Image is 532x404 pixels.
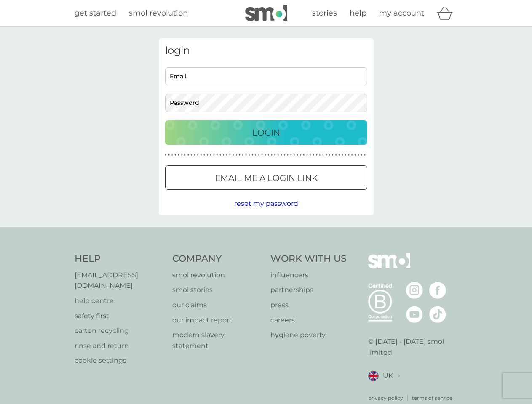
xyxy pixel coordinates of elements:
[234,198,298,209] button: reset my password
[270,284,347,295] a: partnerships
[75,295,164,306] a: help centre
[172,330,262,351] p: modern slavery statement
[406,282,423,299] img: visit the smol Instagram page
[270,252,347,266] h4: Work With Us
[203,153,205,157] p: ●
[335,153,337,157] p: ●
[75,252,164,266] h4: Help
[215,171,318,185] p: Email me a login link
[332,153,334,157] p: ●
[397,374,400,378] img: select a new location
[319,153,321,157] p: ●
[268,153,270,157] p: ●
[437,5,458,21] div: basket
[252,126,280,139] p: Login
[270,270,347,281] a: influencers
[187,153,189,157] p: ●
[75,325,164,336] a: carton recycling
[233,153,234,157] p: ●
[306,153,308,157] p: ●
[172,315,262,326] a: our impact report
[322,153,324,157] p: ●
[316,153,318,157] p: ●
[271,153,273,157] p: ●
[194,153,195,157] p: ●
[350,8,366,18] span: help
[354,153,356,157] p: ●
[165,153,167,157] p: ●
[342,153,343,157] p: ●
[364,153,366,157] p: ●
[229,153,231,157] p: ●
[129,7,188,19] a: smol revolution
[287,153,289,157] p: ●
[172,270,262,281] a: smol revolution
[242,153,244,157] p: ●
[348,153,350,157] p: ●
[368,394,403,402] a: privacy policy
[129,8,188,18] span: smol revolution
[251,153,253,157] p: ●
[174,153,176,157] p: ●
[234,199,298,207] span: reset my password
[239,153,241,157] p: ●
[270,300,347,311] a: press
[223,153,225,157] p: ●
[165,165,367,190] button: Email me a login link
[75,270,164,291] a: [EMAIL_ADDRESS][DOMAIN_NAME]
[181,153,183,157] p: ●
[284,153,286,157] p: ●
[368,371,379,381] img: UK flag
[217,153,218,157] p: ●
[277,153,279,157] p: ●
[329,153,330,157] p: ●
[290,153,292,157] p: ●
[172,284,262,295] a: smol stories
[358,153,359,157] p: ●
[165,120,367,145] button: Login
[213,153,215,157] p: ●
[429,306,446,323] img: visit the smol Tiktok page
[312,8,337,18] span: stories
[75,340,164,351] p: rinse and return
[368,252,410,281] img: smol
[270,315,347,326] a: careers
[294,153,295,157] p: ●
[274,153,276,157] p: ●
[245,5,287,21] img: smol
[350,7,366,19] a: help
[171,153,173,157] p: ●
[197,153,199,157] p: ●
[172,300,262,311] a: our claims
[351,153,353,157] p: ●
[255,153,257,157] p: ●
[219,153,221,157] p: ●
[245,153,247,157] p: ●
[270,330,347,340] p: hygiene poverty
[265,153,266,157] p: ●
[178,153,179,157] p: ●
[75,355,164,366] a: cookie settings
[429,282,446,299] img: visit the smol Facebook page
[361,153,363,157] p: ●
[168,153,170,157] p: ●
[258,153,260,157] p: ●
[75,311,164,322] a: safety first
[281,153,282,157] p: ●
[406,306,423,323] img: visit the smol Youtube page
[75,8,116,18] span: get started
[379,8,424,18] span: my account
[75,7,116,19] a: get started
[412,394,452,402] a: terms of service
[303,153,305,157] p: ●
